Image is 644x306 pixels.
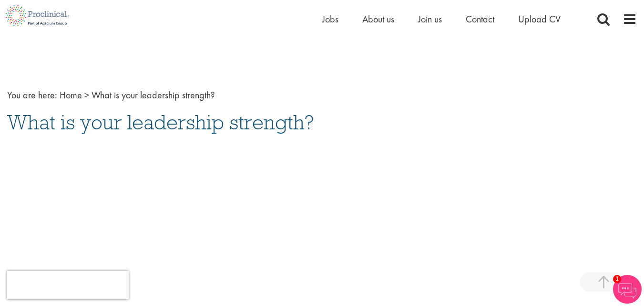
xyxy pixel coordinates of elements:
a: breadcrumb link [60,89,82,101]
span: You are here: [7,89,57,101]
img: Chatbot [613,275,642,304]
a: About us [362,13,394,25]
iframe: reCAPTCHA [7,271,129,299]
a: Upload CV [518,13,561,25]
span: > [84,89,89,101]
span: What is your leadership strength? [7,109,314,135]
a: Join us [418,13,442,25]
span: What is your leadership strength? [92,89,215,101]
span: 1 [613,275,621,283]
a: Jobs [322,13,338,25]
a: Contact [466,13,494,25]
